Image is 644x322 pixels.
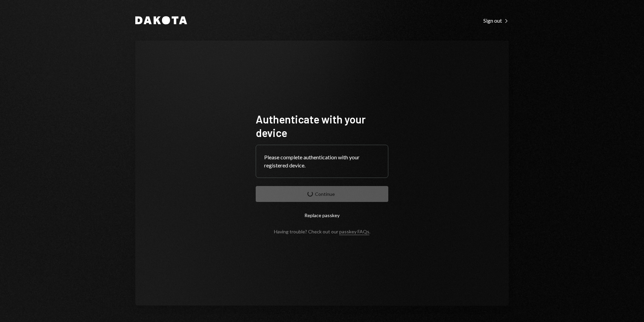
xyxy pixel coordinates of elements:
div: Having trouble? Check out our . [274,229,370,234]
div: Sign out [483,17,509,24]
button: Replace passkey [256,207,388,223]
a: passkey FAQs [339,229,369,235]
h1: Authenticate with your device [256,112,388,139]
a: Sign out [483,17,509,24]
div: Please complete authentication with your registered device. [264,153,380,169]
